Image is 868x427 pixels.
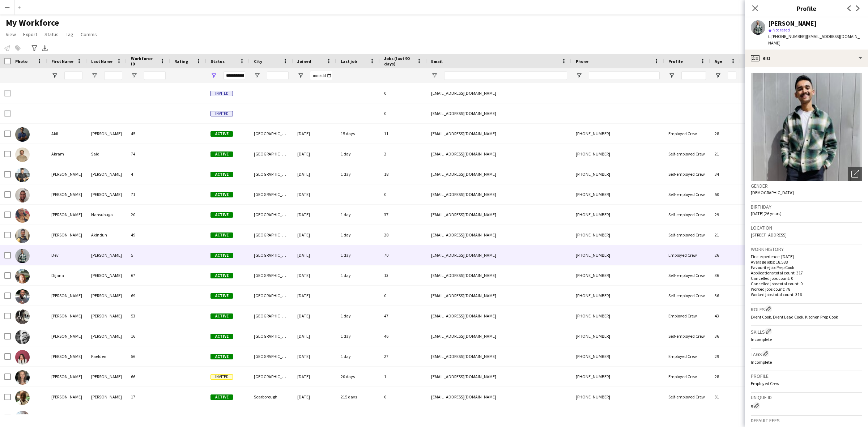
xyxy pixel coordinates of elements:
div: [PHONE_NUMBER] [571,124,664,144]
img: Helena Shimirimana [15,390,30,405]
span: Active [210,212,233,218]
span: Not rated [773,27,790,33]
div: 0 [380,184,427,204]
div: [PHONE_NUMBER] [571,205,664,225]
div: [EMAIL_ADDRESS][DOMAIN_NAME] [427,306,571,326]
div: [EMAIL_ADDRESS][DOMAIN_NAME] [427,205,571,225]
div: [DATE] [293,225,336,245]
div: [DATE] [293,326,336,346]
div: 28 [710,124,741,144]
h3: Default fees [751,417,862,424]
div: 47 [380,306,427,326]
img: Jason McGibney [15,411,30,425]
div: Self-employed Crew [664,225,710,245]
input: Row Selection is disabled for this row (unchecked) [4,110,11,117]
input: Last Name Filter Input [104,71,122,80]
span: Active [210,232,233,238]
div: Self-employed Crew [664,407,710,427]
div: 2 [380,144,427,164]
span: Active [210,313,233,319]
a: Tag [63,30,76,39]
div: Employed Crew [664,245,710,265]
button: Open Filter Menu [431,72,438,79]
div: [EMAIL_ADDRESS][DOMAIN_NAME] [427,124,571,144]
div: 0 [380,286,427,306]
div: [PERSON_NAME] [87,367,127,387]
div: [GEOGRAPHIC_DATA] [250,245,293,265]
img: Andres Pena [15,188,30,202]
div: [PERSON_NAME] [47,326,87,346]
span: Email [431,59,443,64]
span: My Workforce [6,17,59,28]
div: [EMAIL_ADDRESS][DOMAIN_NAME] [427,184,571,204]
div: 5 [127,245,170,265]
div: [DATE] [293,184,336,204]
div: [EMAIL_ADDRESS][DOMAIN_NAME] [427,164,571,184]
p: Incomplete [751,337,862,342]
div: 1 day [336,144,380,164]
img: Caroline Nansubuga [15,208,30,223]
div: 36 [710,286,741,306]
p: Worked jobs count: 78 [751,286,862,292]
div: 29 [710,205,741,225]
h3: Profile [751,373,862,379]
div: Nansubuga [87,205,127,225]
span: Active [210,151,233,157]
div: [PERSON_NAME][EMAIL_ADDRESS][DOMAIN_NAME] [427,407,571,427]
div: 15 days [336,124,380,144]
div: Self-employed Crew [664,164,710,184]
div: [PHONE_NUMBER] [571,144,664,164]
div: [PHONE_NUMBER] [571,306,664,326]
p: Favourite job: Prep Cook [751,265,862,270]
p: Cancelled jobs total count: 0 [751,281,862,286]
h3: Gender [751,183,862,189]
input: Phone Filter Input [589,71,660,80]
div: [PERSON_NAME] [87,184,127,204]
input: Workforce ID Filter Input [144,71,166,80]
div: [PERSON_NAME] [47,286,87,306]
span: Invited [210,91,233,96]
div: [PHONE_NUMBER] [571,265,664,285]
a: View [3,30,19,39]
div: [DATE] [293,205,336,225]
span: Comms [81,31,97,38]
div: 0 [380,407,427,427]
div: [GEOGRAPHIC_DATA] [250,205,293,225]
div: 1 [380,367,427,387]
div: Akindun [87,225,127,245]
div: [PERSON_NAME] [47,387,87,407]
app-action-btn: Export XLSX [41,44,49,52]
div: Self-employed Crew [664,184,710,204]
span: Active [210,293,233,299]
div: 46 [380,326,427,346]
span: Workforce ID [131,56,157,67]
a: Comms [78,30,100,39]
img: Dev Patel [15,249,30,263]
div: [PERSON_NAME] [47,184,87,204]
span: Rating [174,59,188,64]
input: Profile Filter Input [681,71,706,80]
div: Faelden [87,346,127,366]
div: [DATE] [293,306,336,326]
div: [DATE] [293,124,336,144]
div: 1 day [336,306,380,326]
button: Open Filter Menu [51,72,58,79]
span: [STREET_ADDRESS] [751,232,787,238]
div: Employed Crew [664,367,710,387]
div: 11 [380,124,427,144]
img: Giannina Fazzari [15,370,30,385]
span: Active [210,273,233,278]
div: [PHONE_NUMBER] [571,387,664,407]
div: 69 [127,286,170,306]
img: Dijana Posavec [15,269,30,283]
p: Incomplete [751,359,862,365]
div: 53 [127,306,170,326]
input: Age Filter Input [728,71,736,80]
h3: Location [751,225,862,231]
div: Self-employed Crew [664,265,710,285]
div: [PHONE_NUMBER] [571,184,664,204]
p: Employed Crew [751,381,862,386]
div: [GEOGRAPHIC_DATA] [250,367,293,387]
img: Daniel Akindun [15,229,30,243]
button: Open Filter Menu [131,72,137,79]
